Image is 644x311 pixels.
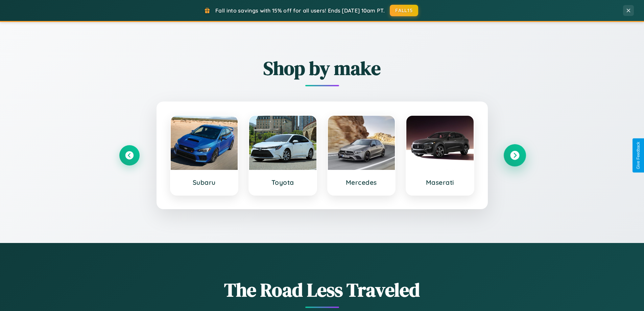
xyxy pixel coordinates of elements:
[390,5,418,16] button: FALL15
[119,277,525,303] h1: The Road Less Traveled
[215,7,385,14] span: Fall into savings with 15% off for all users! Ends [DATE] 10am PT.
[413,178,467,186] h3: Maserati
[119,55,525,81] h2: Shop by make
[256,178,310,186] h3: Toyota
[335,178,388,186] h3: Mercedes
[177,178,231,186] h3: Subaru
[636,142,641,169] div: Give Feedback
